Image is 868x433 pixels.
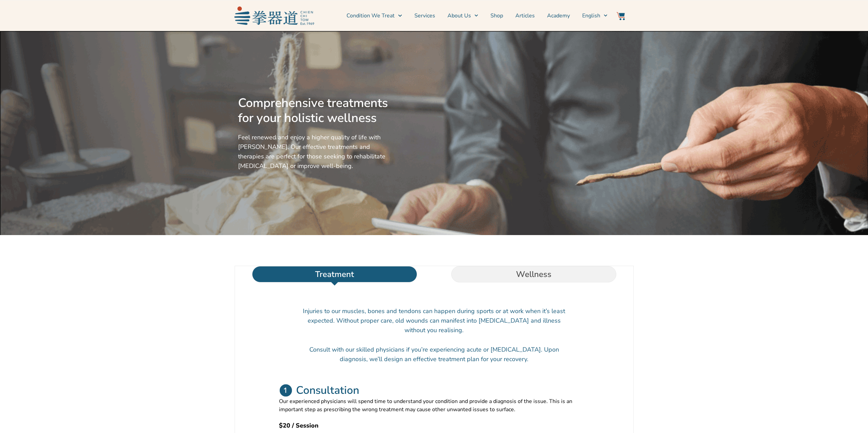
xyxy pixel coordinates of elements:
img: Website Icon-03 [617,12,625,20]
p: Consult with our skilled physicians if you’re experiencing acute or [MEDICAL_DATA]. Upon diagnosi... [303,345,565,364]
a: Condition We Treat [347,7,402,24]
h2: $20 / Session [279,421,589,430]
p: Injuries to our muscles, bones and tendons can happen during sports or at work when it’s least ex... [303,306,565,335]
a: Shop [490,7,503,24]
nav: Menu [318,7,607,24]
h2: Comprehensive treatments for your holistic wellness [238,96,391,126]
a: English [582,7,607,24]
a: About Us [447,7,478,24]
span: English [582,12,600,20]
p: Feel renewed and enjoy a higher quality of life with [PERSON_NAME]. Our effective treatments and ... [238,133,391,171]
a: Services [414,7,435,24]
h2: Consultation [296,384,359,397]
a: Academy [547,7,570,24]
p: Our experienced physicians will spend time to understand your condition and provide a diagnosis o... [279,397,589,414]
a: Articles [515,7,535,24]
